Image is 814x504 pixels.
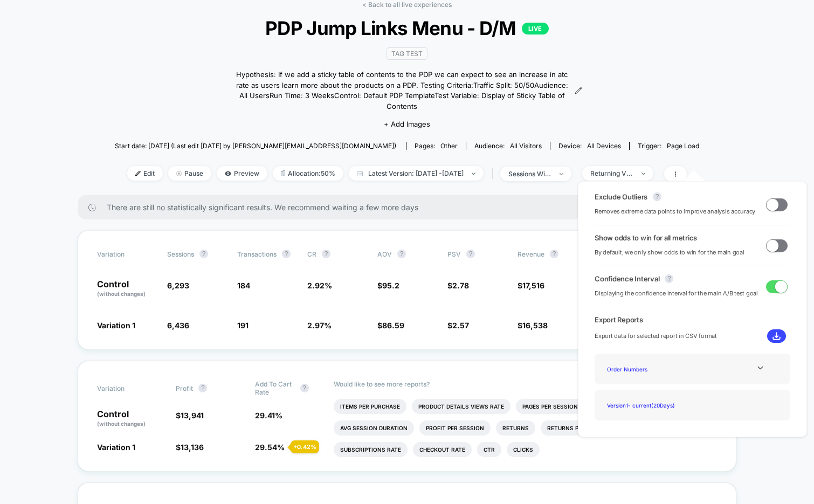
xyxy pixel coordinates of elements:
li: Items Per Purchase [334,399,406,414]
span: CR [307,250,316,258]
div: Order Numbers [603,362,689,376]
span: Show odds to win for all metrics [595,233,697,242]
button: ? [322,250,330,258]
li: Checkout Rate [413,442,472,457]
div: Pages: [415,142,458,150]
span: Edit [127,166,163,181]
button: ? [653,192,661,201]
span: Variation 1 [97,443,135,452]
span: Variation [97,250,156,258]
button: ? [665,274,673,283]
span: 13,136 [181,443,204,452]
span: $ [447,321,469,330]
img: rebalance [281,170,285,176]
span: 29.54 % [255,443,285,452]
span: + Add Images [384,120,430,128]
span: By default, we only show odds to win for the main goal [595,247,744,258]
span: Displaying the confidence interval for the main A/B test goal [595,288,758,299]
button: ? [397,250,406,258]
span: $ [518,281,544,290]
img: end [176,171,182,176]
p: Would like to see more reports? [334,380,717,388]
a: < Back to all live experiences [362,1,452,9]
span: PDP Jump Links Menu - D/M [144,17,670,39]
img: edit [135,171,141,176]
span: $ [176,443,204,452]
span: There are still no statistically significant results. We recommend waiting a few more days [107,203,715,212]
div: Audience: [474,142,542,150]
img: calendar [357,171,363,176]
li: Profit Per Session [419,420,491,436]
p: Control [97,280,156,298]
button: ? [466,250,475,258]
span: Removes extreme data points to improve analysis accuracy [595,206,755,217]
span: $ [447,281,469,290]
div: + 0.42 % [291,440,319,453]
span: 86.59 [382,321,404,330]
span: 2.97 % [307,321,332,330]
img: end [560,173,563,175]
button: ? [300,384,309,392]
span: Transactions [237,250,277,258]
span: Add To Cart Rate [255,380,295,396]
li: Product Details Views Rate [412,399,511,414]
span: Preview [217,166,267,181]
li: Returns Per Session [541,420,618,436]
li: Ctr [477,442,501,457]
span: $ [377,281,399,290]
span: (without changes) [97,420,146,427]
span: Revenue [518,250,544,258]
span: PSV [447,250,461,258]
button: ? [282,250,291,258]
span: Page Load [667,142,699,150]
span: Variation 1 [97,321,135,330]
span: Latest Version: [DATE] - [DATE] [349,166,484,181]
p: LIVE [522,23,549,34]
span: 6,293 [167,281,189,290]
button: ? [199,250,208,258]
span: Allocation: 50% [273,166,343,181]
img: end [472,172,475,175]
span: Variation [97,380,156,396]
li: Avg Session Duration [334,420,414,436]
div: Version 1 - current ( 20 Days) [603,398,689,412]
button: ? [550,250,558,258]
span: 17,516 [522,281,544,290]
span: Start date: [DATE] (Last edit [DATE] by [PERSON_NAME][EMAIL_ADDRESS][DOMAIN_NAME]) [115,142,396,150]
span: $ [518,321,548,330]
span: 95.2 [382,281,399,290]
span: Confidence Interval [595,274,659,283]
span: $ [176,411,204,420]
span: $ [377,321,404,330]
span: Sessions [167,250,194,258]
li: Clicks [507,442,540,457]
div: Returning Visitors [590,169,633,177]
span: Export Reports [595,315,790,324]
span: (without changes) [97,291,146,297]
span: 13,941 [181,411,204,420]
span: AOV [377,250,392,258]
div: Trigger: [638,142,699,150]
li: Subscriptions Rate [334,442,408,457]
p: Control [97,410,165,428]
span: TAG Test [387,47,427,60]
span: 16,538 [522,321,548,330]
span: all devices [587,142,621,150]
span: Exclude Outliers [595,192,647,201]
span: Device: [550,142,629,150]
span: other [440,142,458,150]
span: Hypothesis: If we add a sticky table of contents to the PDP we can expect to see an increase in a... [232,70,572,112]
span: Export data for selected report in CSV format [595,331,717,341]
li: Pages Per Session [516,399,584,414]
span: 2.78 [452,281,469,290]
span: Pause [168,166,211,181]
span: All Visitors [510,142,542,150]
span: Profit [176,384,193,392]
span: 2.92 % [307,281,332,290]
div: sessions with impression [508,170,551,178]
span: 184 [237,281,250,290]
img: download [772,332,781,340]
span: 29.41 % [255,411,282,420]
span: 191 [237,321,249,330]
span: 2.57 [452,321,469,330]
